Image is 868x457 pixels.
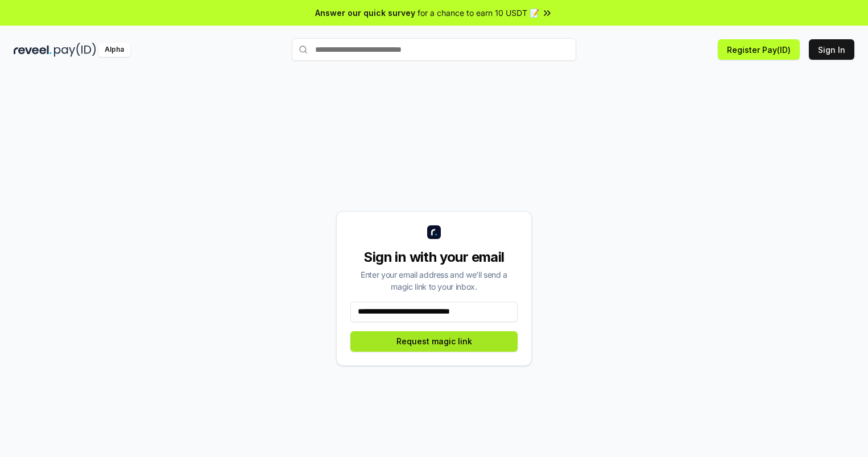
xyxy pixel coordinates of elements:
img: pay_id [54,43,96,57]
div: Alpha [98,43,130,57]
div: Sign in with your email [350,248,518,266]
button: Sign In [809,39,854,60]
span: for a chance to earn 10 USDT 📝 [418,7,539,19]
img: reveel_dark [14,43,52,57]
span: Answer our quick survey [315,7,415,19]
div: Enter your email address and we’ll send a magic link to your inbox. [350,269,518,293]
button: Register Pay(ID) [718,39,800,60]
img: logo_small [427,225,441,239]
button: Request magic link [350,331,518,352]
